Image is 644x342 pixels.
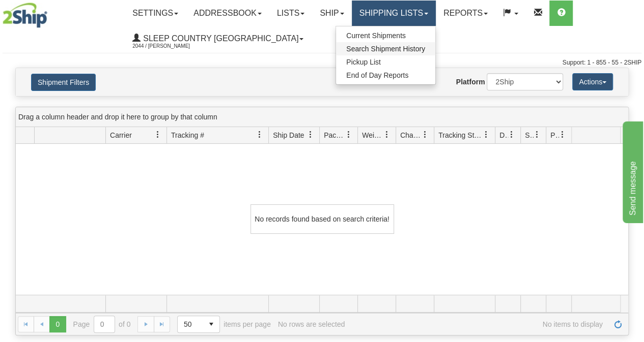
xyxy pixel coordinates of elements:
a: Refresh [610,316,626,332]
a: Delivery Status filter column settings [503,126,520,143]
button: Actions [572,73,613,90]
div: grid grouping header [16,107,628,127]
span: Weight [362,130,383,140]
a: Lists [269,1,312,26]
a: Pickup Status filter column settings [554,126,571,143]
span: Charge [400,130,422,140]
a: Tracking # filter column settings [251,126,268,143]
label: Platform [456,77,485,87]
span: Tracking # [171,130,204,140]
a: End of Day Reports [336,69,435,82]
iframe: chat widget [621,119,643,223]
span: No items to display [352,320,603,328]
span: Page sizes drop down [177,316,220,333]
a: Carrier filter column settings [149,126,166,143]
a: Sleep Country [GEOGRAPHIC_DATA] 2044 / [PERSON_NAME] [125,26,311,51]
span: Pickup Status [550,130,559,140]
span: 2044 / [PERSON_NAME] [132,41,209,51]
a: Weight filter column settings [378,126,396,143]
a: Tracking Status filter column settings [478,126,495,143]
a: Addressbook [186,1,269,26]
span: items per page [177,316,271,333]
span: Sleep Country [GEOGRAPHIC_DATA] [141,34,298,43]
span: Packages [324,130,345,140]
a: Current Shipments [336,29,435,42]
a: Shipping lists [352,1,436,26]
div: No rows are selected [278,320,345,328]
a: Charge filter column settings [416,126,434,143]
span: Tracking Status [438,130,483,140]
div: Support: 1 - 855 - 55 - 2SHIP [3,58,641,67]
a: Shipment Issues filter column settings [528,126,546,143]
div: Send message [8,6,94,18]
a: Search Shipment History [336,42,435,55]
span: Delivery Status [499,130,508,140]
span: Page of 0 [73,316,131,333]
span: Carrier [110,130,132,140]
button: Shipment Filters [31,74,96,91]
span: Search Shipment History [346,45,425,53]
span: Pickup List [346,58,381,66]
span: Page 0 [49,316,66,332]
span: 50 [184,319,197,329]
span: End of Day Reports [346,71,408,79]
span: select [203,316,219,332]
span: Ship Date [273,130,304,140]
a: Reports [436,1,495,26]
a: Settings [125,1,186,26]
span: Current Shipments [346,32,406,40]
a: Ship [312,1,351,26]
a: Pickup List [336,55,435,69]
img: logo2044.jpg [3,3,47,28]
a: Packages filter column settings [340,126,357,143]
div: No records found based on search criteria! [250,204,394,234]
span: Shipment Issues [525,130,534,140]
a: Ship Date filter column settings [302,126,319,143]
